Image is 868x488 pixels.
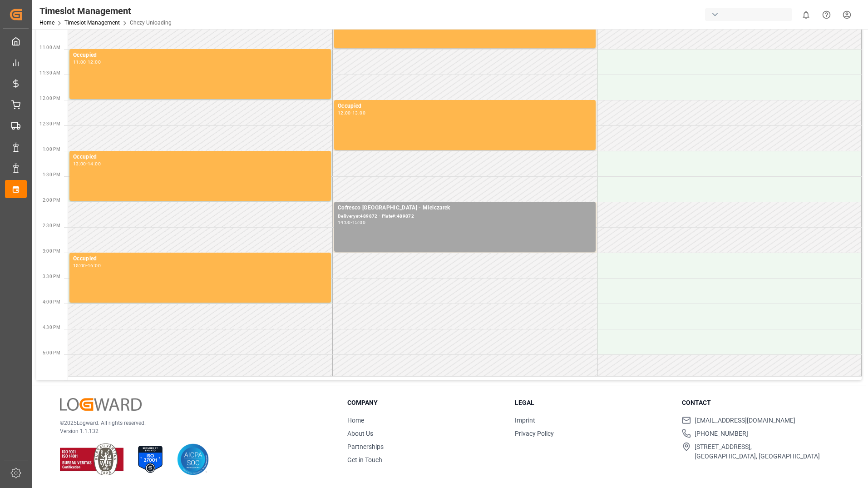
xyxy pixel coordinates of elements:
div: Cofresco [GEOGRAPHIC_DATA] - Mielczarek [338,204,592,213]
div: - [351,220,352,224]
div: 15:00 [73,264,86,268]
button: show 0 new notifications [796,5,816,25]
h3: Legal [515,398,671,408]
span: 3:30 PM [43,274,60,279]
div: Delivery#:489872 - Plate#:489872 [338,213,592,220]
p: Version 1.1.132 [60,427,325,435]
button: Help Center [816,5,837,25]
div: 12:00 [88,60,101,64]
a: Get in Touch [347,456,382,463]
p: © 2025 Logward. All rights reserved. [60,419,325,427]
span: 3:00 PM [43,249,60,254]
a: Partnerships [347,443,384,450]
div: 14:00 [88,162,101,166]
a: Privacy Policy [515,430,554,437]
span: 11:30 AM [39,70,60,75]
img: Logward Logo [60,398,142,411]
div: 13:00 [73,162,86,166]
div: 15:00 [352,220,365,224]
span: 4:00 PM [43,299,60,304]
span: 1:30 PM [43,172,60,177]
a: About Us [347,430,373,437]
span: 12:30 PM [39,121,60,126]
div: - [86,162,88,166]
div: 12:00 [338,111,351,115]
span: 1:00 PM [43,147,60,152]
h3: Contact [682,398,838,408]
span: [STREET_ADDRESS], [GEOGRAPHIC_DATA], [GEOGRAPHIC_DATA] [695,442,820,461]
span: 2:30 PM [43,223,60,228]
img: ISO 27001 Certification [134,443,166,475]
div: 16:00 [88,264,101,268]
a: Home [347,417,364,424]
div: Occupied [73,153,327,162]
div: Occupied [73,254,327,264]
div: 14:00 [338,220,351,224]
span: 4:30 PM [43,325,60,330]
div: - [351,111,352,115]
div: Occupied [338,102,592,111]
span: 2:00 PM [43,198,60,203]
div: - [86,264,88,268]
div: - [86,60,88,64]
div: Timeslot Management [39,4,172,18]
span: [PHONE_NUMBER] [695,429,748,438]
div: 11:00 [73,60,86,64]
span: 5:00 PM [43,350,60,355]
a: Home [39,20,54,26]
span: 12:00 PM [39,96,60,101]
h3: Company [347,398,503,408]
img: AICPA SOC [177,443,209,475]
a: Imprint [515,417,535,424]
div: 13:00 [352,111,365,115]
span: [EMAIL_ADDRESS][DOMAIN_NAME] [695,416,795,425]
span: 11:00 AM [39,45,60,50]
img: ISO 9001 & ISO 14001 Certification [60,443,123,475]
div: Occupied [73,51,327,60]
a: Timeslot Management [64,20,120,26]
